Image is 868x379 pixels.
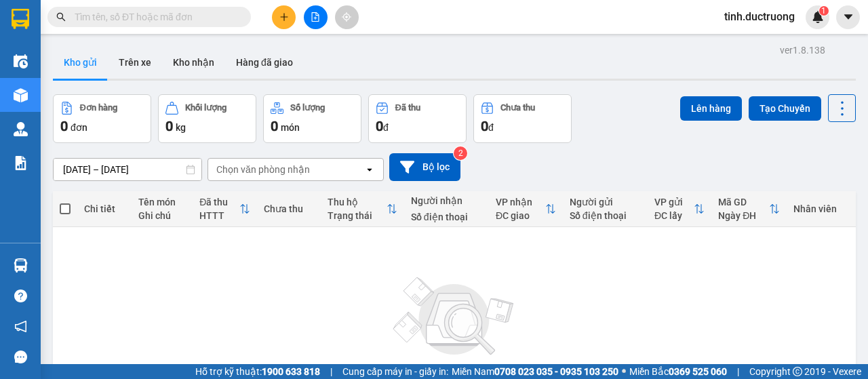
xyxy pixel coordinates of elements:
button: Kho nhận [162,46,225,79]
th: Toggle SortBy [648,191,711,227]
button: Khối lượng0kg [158,94,256,143]
span: file-add [311,12,320,22]
span: đ [488,122,494,133]
button: Hàng đã giao [225,46,304,79]
sup: 1 [819,6,829,16]
img: warehouse-icon [14,88,28,102]
span: 0 [165,118,173,134]
div: Thu hộ [328,197,387,207]
span: search [56,12,66,22]
div: Số điện thoại [570,210,641,221]
strong: 1900 633 818 [262,366,320,377]
span: Hỗ trợ kỹ thuật: [195,364,320,379]
button: Tạo Chuyến [749,96,821,121]
div: ver 1.8.138 [780,43,825,58]
button: aim [335,5,359,29]
span: đ [383,122,389,133]
img: warehouse-icon [14,122,28,136]
img: icon-new-feature [812,11,824,23]
input: Tìm tên, số ĐT hoặc mã đơn [75,9,235,24]
span: Cung cấp máy in - giấy in: [342,364,448,379]
div: Chi tiết [84,203,125,214]
span: Miền Nam [452,364,618,379]
span: ⚪️ [622,369,626,374]
div: VP gửi [654,197,694,207]
div: Mã GD [718,197,769,207]
div: Người nhận [411,195,482,206]
span: copyright [793,367,802,376]
button: Đơn hàng0đơn [53,94,151,143]
img: warehouse-icon [14,258,28,273]
div: Đã thu [199,197,239,207]
button: Kho gửi [53,46,108,79]
sup: 2 [454,146,467,160]
span: question-circle [14,290,27,302]
span: aim [342,12,351,22]
div: Đã thu [395,103,420,113]
span: plus [279,12,289,22]
button: Đã thu0đ [368,94,467,143]
strong: 0369 525 060 [669,366,727,377]
button: caret-down [836,5,860,29]
span: caret-down [842,11,854,23]
div: Trạng thái [328,210,387,221]
span: message [14,351,27,363]
button: Số lượng0món [263,94,361,143]
div: Tên món [138,197,186,207]
div: VP nhận [496,197,545,207]
button: Bộ lọc [389,153,460,181]
span: Miền Bắc [629,364,727,379]
div: Chưa thu [500,103,535,113]
span: món [281,122,300,133]
span: tinh.ductruong [713,8,806,25]
div: Chọn văn phòng nhận [216,163,310,176]
button: file-add [304,5,328,29]
button: Lên hàng [680,96,742,121]
div: Người gửi [570,197,641,207]
div: Ngày ĐH [718,210,769,221]
button: Chưa thu0đ [473,94,572,143]
img: svg+xml;base64,PHN2ZyBjbGFzcz0ibGlzdC1wbHVnX19zdmciIHhtbG5zPSJodHRwOi8vd3d3LnczLm9yZy8yMDAwL3N2Zy... [387,269,522,364]
strong: 0708 023 035 - 0935 103 250 [494,366,618,377]
span: kg [176,122,186,133]
span: 0 [481,118,488,134]
div: Đơn hàng [80,103,117,113]
div: Số điện thoại [411,212,482,222]
th: Toggle SortBy [711,191,787,227]
div: Nhân viên [793,203,849,214]
img: logo-vxr [12,9,29,29]
div: Số lượng [290,103,325,113]
div: Chưa thu [264,203,314,214]
th: Toggle SortBy [489,191,563,227]
button: Trên xe [108,46,162,79]
img: solution-icon [14,156,28,170]
span: đơn [71,122,87,133]
span: 0 [271,118,278,134]
span: notification [14,320,27,333]
span: | [330,364,332,379]
th: Toggle SortBy [193,191,256,227]
span: 0 [60,118,68,134]
div: ĐC giao [496,210,545,221]
img: warehouse-icon [14,54,28,68]
div: ĐC lấy [654,210,694,221]
div: Khối lượng [185,103,226,113]
th: Toggle SortBy [321,191,404,227]
span: 1 [821,6,826,16]
div: Ghi chú [138,210,186,221]
div: HTTT [199,210,239,221]
svg: open [364,164,375,175]
span: | [737,364,739,379]
span: 0 [376,118,383,134]
input: Select a date range. [54,159,201,180]
button: plus [272,5,296,29]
